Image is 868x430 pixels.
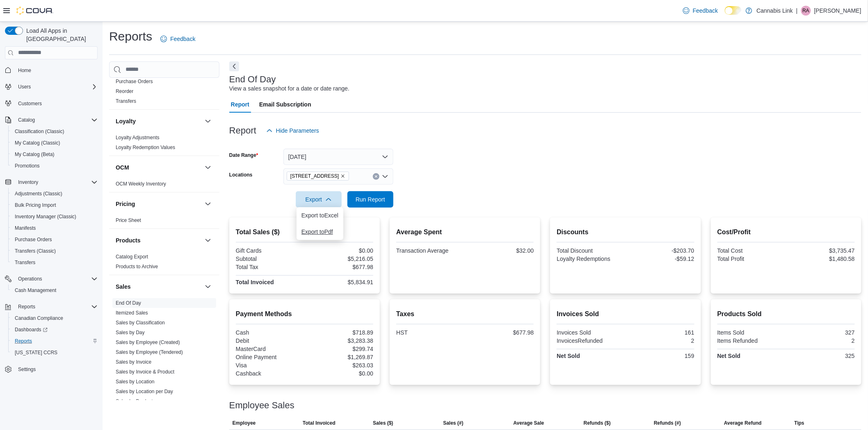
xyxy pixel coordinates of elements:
[109,215,219,229] div: Pricing
[170,35,195,43] span: Feedback
[116,88,133,94] a: Reorder
[15,98,98,109] span: Customers
[15,115,98,125] span: Catalog
[724,420,762,426] span: Average Refund
[11,235,55,244] a: Purchase Orders
[116,389,173,394] a: Sales by Location per Day
[109,179,219,192] div: OCM
[347,191,393,208] button: Run Report
[116,388,173,395] span: Sales by Location per Day
[654,420,681,426] span: Refunds (#)
[8,335,101,347] button: Reports
[396,247,464,254] div: Transaction Average
[15,302,39,312] button: Reports
[116,283,131,291] h3: Sales
[116,135,160,140] a: Loyalty Adjustments
[11,348,61,358] a: [US_STATE] CCRS
[15,66,34,75] a: Home
[11,258,39,267] a: Transfers
[11,212,80,222] a: Inventory Manager (Classic)
[116,200,135,208] h3: Pricing
[229,75,276,84] h3: End Of Day
[2,363,101,375] button: Settings
[627,256,694,262] div: -$59.12
[297,207,343,224] button: Export toExcel
[15,274,98,284] span: Operations
[116,310,148,316] span: Itemized Sales
[717,227,855,237] h2: Cost/Profit
[116,329,145,336] span: Sales by Day
[11,223,98,233] span: Manifests
[584,420,611,426] span: Refunds ($)
[443,420,463,426] span: Sales (#)
[467,329,534,336] div: $677.98
[236,227,373,237] h2: Total Sales ($)
[8,257,101,268] button: Transfers
[16,7,53,15] img: Cova
[116,163,129,172] h3: OCM
[788,337,855,344] div: 2
[296,191,342,208] button: Export
[116,300,141,306] a: End Of Day
[15,177,41,187] button: Inventory
[236,337,303,344] div: Debit
[15,364,39,374] a: Settings
[680,2,721,19] a: Feedback
[557,337,624,344] div: InvoicesRefunded
[236,247,303,254] div: Gift Cards
[11,325,51,335] a: Dashboards
[11,336,98,346] span: Reports
[627,247,694,254] div: -$203.70
[15,177,98,187] span: Inventory
[297,224,343,240] button: Export toPdf
[15,302,98,312] span: Reports
[15,225,36,231] span: Manifests
[116,310,148,316] a: Itemized Sales
[236,264,303,270] div: Total Tax
[788,247,855,254] div: $3,735.47
[306,354,373,360] div: $1,269.87
[263,122,322,139] button: Hide Parameters
[15,82,34,92] button: Users
[116,398,153,404] a: Sales by Product
[203,199,213,209] button: Pricing
[283,149,393,165] button: [DATE]
[116,163,201,172] button: OCM
[116,98,136,104] span: Transfers
[116,379,155,385] a: Sales by Location
[801,6,811,16] div: Richard Auger
[382,173,388,180] button: Open list of options
[396,227,534,237] h2: Average Spent
[373,420,393,426] span: Sales ($)
[2,273,101,285] button: Operations
[116,236,141,244] h3: Products
[788,256,855,262] div: $1,480.58
[236,329,303,336] div: Cash
[11,235,98,244] span: Purchase Orders
[15,82,98,92] span: Users
[788,329,855,336] div: 327
[15,202,56,208] span: Bulk Pricing Import
[756,6,793,16] p: Cannabis Link
[2,301,101,312] button: Reports
[340,174,345,179] button: Remove 509 Commissioners Rd W from selection in this group
[116,369,174,375] span: Sales by Invoice & Product
[717,309,855,319] h2: Products Sold
[788,353,855,359] div: 325
[11,127,98,136] span: Classification (Classic)
[302,229,338,235] span: Export to Pdf
[236,354,303,360] div: Online Payment
[725,15,725,15] span: Dark Mode
[229,126,256,136] h3: Report
[396,329,464,336] div: HST
[8,324,101,335] a: Dashboards
[11,285,59,295] a: Cash Management
[11,212,98,222] span: Inventory Manager (Classic)
[287,172,349,181] span: 509 Commissioners Rd W
[301,191,337,208] span: Export
[116,200,201,208] button: Pricing
[15,315,63,321] span: Canadian Compliance
[8,199,101,211] button: Bulk Pricing Import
